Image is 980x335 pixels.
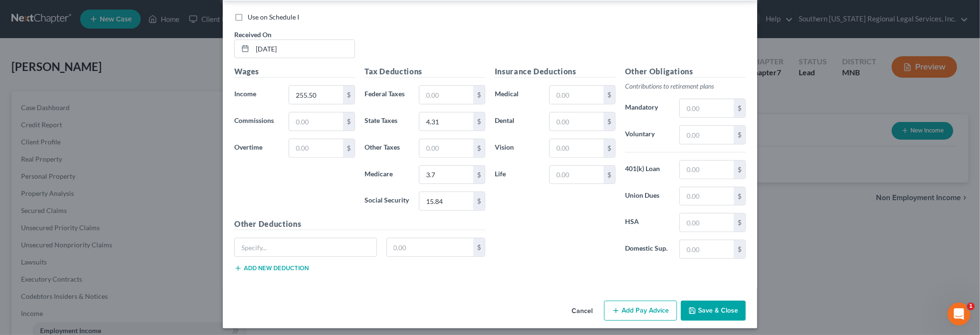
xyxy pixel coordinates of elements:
input: 0.00 [419,166,473,184]
input: 0.00 [550,112,604,131]
label: HSA [620,213,675,232]
input: 0.00 [419,112,473,131]
h5: Other Deductions [234,218,485,230]
h5: Other Obligations [625,66,746,78]
div: $ [734,126,745,144]
div: $ [734,240,745,258]
iframe: Intercom live chat [948,303,970,325]
div: $ [604,139,615,157]
div: $ [734,187,745,205]
div: $ [604,166,615,184]
label: 401(k) Loan [620,160,675,179]
input: 0.00 [419,139,473,157]
label: Other Taxes [360,139,414,158]
div: $ [734,99,745,117]
button: Cancel [564,302,600,321]
label: Federal Taxes [360,85,414,104]
div: $ [473,86,485,104]
label: Vision [490,139,544,158]
input: 0.00 [289,112,343,131]
input: Specify... [235,238,376,256]
h5: Wages [234,66,355,78]
input: 0.00 [680,99,734,117]
label: Domestic Sup. [620,240,675,259]
span: Income [234,90,256,98]
span: Received On [234,30,271,39]
button: Save & Close [681,301,746,321]
input: 0.00 [419,192,473,210]
div: $ [473,112,485,131]
div: $ [734,161,745,179]
p: Contributions to retirement plans [625,81,746,91]
label: Voluntary [620,125,675,144]
div: $ [734,213,745,232]
label: Overtime [229,139,284,158]
label: Union Dues [620,187,675,206]
span: 1 [967,303,975,310]
input: 0.00 [680,240,734,258]
input: 0.00 [289,139,343,157]
input: 0.00 [550,139,604,157]
label: Commissions [229,112,284,131]
div: $ [473,238,485,256]
input: 0.00 [387,238,474,256]
input: 0.00 [550,86,604,104]
button: Add new deduction [234,264,309,272]
label: Medical [490,85,544,104]
div: $ [473,166,485,184]
label: Social Security [360,192,414,211]
input: 0.00 [680,126,734,144]
div: $ [343,112,354,131]
div: $ [343,86,354,104]
button: Add Pay Advice [604,301,677,321]
input: 0.00 [680,187,734,205]
input: 0.00 [680,213,734,232]
input: 0.00 [680,161,734,179]
label: Medicare [360,165,414,184]
h5: Tax Deductions [365,66,485,78]
label: Mandatory [620,99,675,118]
div: $ [473,192,485,210]
span: Use on Schedule I [248,13,299,21]
div: $ [473,139,485,157]
input: 0.00 [550,166,604,184]
label: Life [490,165,544,184]
div: $ [343,139,354,157]
input: MM/DD/YYYY [252,40,354,58]
input: 0.00 [419,86,473,104]
div: $ [604,112,615,131]
div: $ [604,86,615,104]
input: 0.00 [289,86,343,104]
h5: Insurance Deductions [495,66,615,78]
label: Dental [490,112,544,131]
label: State Taxes [360,112,414,131]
